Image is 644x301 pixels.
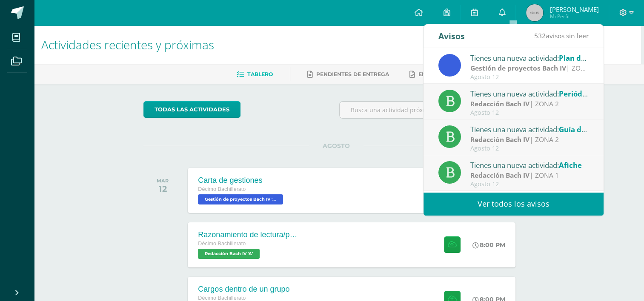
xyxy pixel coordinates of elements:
[198,194,283,204] span: Gestión de proyectos Bach IV 'A'
[470,135,589,145] div: | ZONA 2
[559,53,610,63] span: Plan de acción
[534,31,589,40] span: avisos sin leer
[198,186,246,192] span: Décimo Bachillerato
[472,241,505,249] div: 8:00 PM
[198,230,300,239] div: Razonamiento de lectura/pensamiento crítico
[309,142,364,150] span: AGOSTO
[157,178,169,184] div: MAR
[470,159,589,170] div: Tienes una nueva actividad:
[409,68,456,81] a: Entregadas
[470,170,530,180] strong: Redacción Bach IV
[247,71,273,77] span: Tablero
[470,170,589,180] div: | ZONA 1
[316,71,389,77] span: Pendientes de entrega
[470,63,589,73] div: | ZONA 1
[534,31,546,40] span: 532
[470,88,589,99] div: Tienes una nueva actividad:
[470,124,589,135] div: Tienes una nueva actividad:
[143,101,240,118] a: todas las Actividades
[470,181,589,188] div: Agosto 12
[470,135,530,144] strong: Redacción Bach IV
[470,99,589,109] div: | ZONA 2
[470,99,530,108] strong: Redacción Bach IV
[418,71,456,77] span: Entregadas
[559,160,582,170] span: Afiche
[157,184,169,194] div: 12
[237,68,273,81] a: Tablero
[198,176,285,185] div: Carta de gestiones
[198,241,246,247] span: Décimo Bachillerato
[424,192,604,216] a: Ver todos los avisos
[198,295,246,301] span: Décimo Bachillerato
[526,4,543,21] img: 45x45
[470,109,589,116] div: Agosto 12
[559,125,613,134] span: Guía de trabajo
[559,89,620,99] span: Periódico escolar
[340,102,528,118] input: Busca una actividad próxima aquí...
[438,24,465,48] div: Avisos
[470,52,589,63] div: Tienes una nueva actividad:
[470,63,566,73] strong: Gestión de proyectos Bach IV
[198,249,260,259] span: Redacción Bach IV 'A'
[41,37,214,53] span: Actividades recientes y próximas
[198,285,289,294] div: Cargos dentro de un grupo
[470,74,589,81] div: Agosto 12
[470,145,589,152] div: Agosto 12
[550,13,598,20] span: Mi Perfil
[550,5,598,14] span: [PERSON_NAME]
[307,68,389,81] a: Pendientes de entrega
